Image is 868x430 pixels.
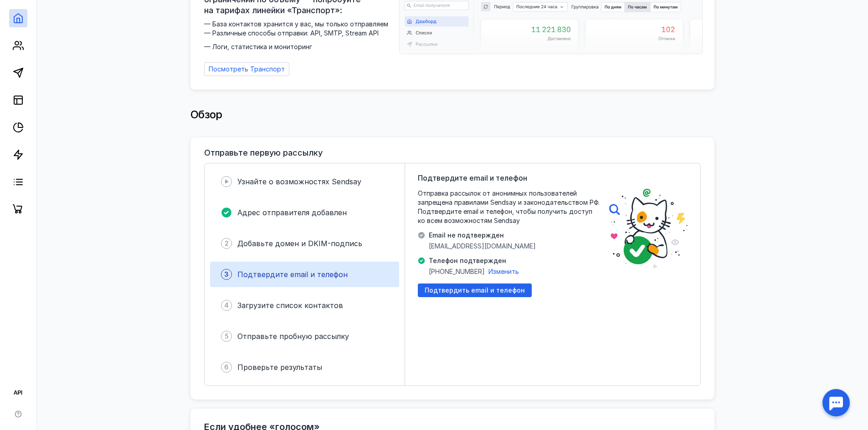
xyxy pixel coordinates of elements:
[225,239,229,248] span: 2
[237,177,361,186] span: Узнайте о возможностях Sendsay
[237,270,348,279] span: Подтвердите email и телефон
[425,287,525,294] span: Подтвердить email и телефон
[429,231,536,240] span: Email не подтвержден
[237,208,347,217] span: Адрес отправителя добавлен
[224,301,229,310] span: 4
[418,189,600,225] span: Отправка рассылок от анонимных пользователей запрещена правилами Sendsay и законодательством РФ. ...
[224,270,229,279] span: 3
[429,256,519,265] span: Телефон подтвержден
[429,242,536,251] span: [EMAIL_ADDRESS][DOMAIN_NAME]
[237,332,349,341] span: Отправьте пробную рассылку
[237,301,343,310] span: Загрузите список контактов
[418,283,532,297] button: Подтвердить email и телефон
[209,66,285,73] span: Посмотреть Транспорт
[204,148,323,157] h3: Отправьте первую рассылку
[225,332,229,341] span: 5
[488,268,519,275] span: Изменить
[609,189,688,268] img: poster
[418,172,527,183] span: Подтвердите email и телефон
[224,363,229,372] span: 6
[429,267,485,276] span: [PHONE_NUMBER]
[204,62,289,76] a: Посмотреть Транспорт
[237,239,362,248] span: Добавьте домен и DKIM-подпись
[488,267,519,276] button: Изменить
[204,20,394,51] span: — База контактов хранится у вас, мы только отправляем — Различные способы отправки: API, SMTP, St...
[190,108,222,121] span: Обзор
[237,363,322,372] span: Проверьте результаты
